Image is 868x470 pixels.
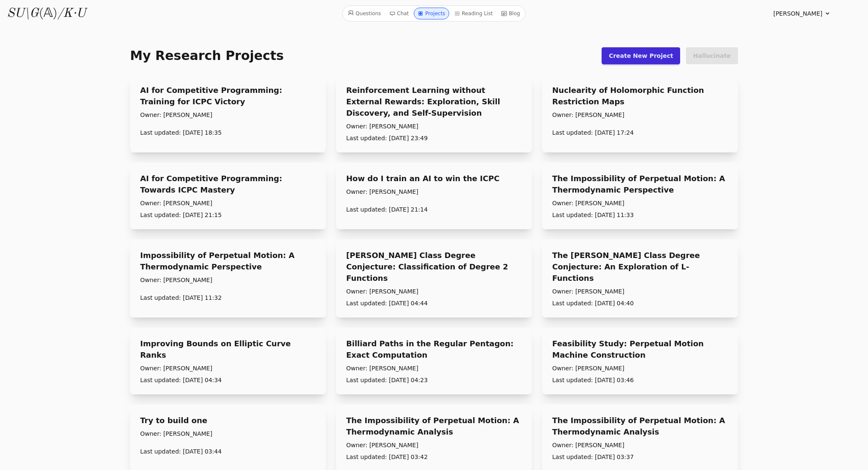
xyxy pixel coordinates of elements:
[346,453,522,461] p: Last updated: [DATE] 03:42
[552,250,728,284] a: The [PERSON_NAME] Class Degree Conjecture: An Exploration of L-Functions
[346,84,522,119] a: Reinforcement Learning without External Rewards: Exploration, Skill Discovery, and Self-Supervision
[140,293,316,308] p: Last updated: [DATE] 11:32
[498,8,524,19] a: Blog
[346,134,522,142] p: Last updated: [DATE] 23:49
[130,48,284,63] h1: My Research Projects
[140,173,316,196] a: AI for Competitive Programming: Towards ICPC Mastery
[7,6,86,21] a: SU\G(𝔸)/K·U
[346,338,522,361] a: Billiard Paths in the Regular Pentagon: Exact Computation
[346,173,499,184] a: How do I train an AI to win the ICPC
[7,7,39,20] i: SU\G
[140,276,316,290] p: Owner: [PERSON_NAME]
[552,211,728,219] p: Last updated: [DATE] 11:33
[346,287,522,296] p: Owner: [PERSON_NAME]
[552,111,728,125] p: Owner: [PERSON_NAME]
[552,84,728,107] a: Nuclearity of Holomorphic Function Restriction Maps
[552,199,728,207] p: Owner: [PERSON_NAME]
[346,364,522,372] p: Owner: [PERSON_NAME]
[552,128,728,143] p: Last updated: [DATE] 17:24
[346,415,522,437] a: The Impossibility of Perpetual Motion: A Thermodynamic Analysis
[140,447,316,462] p: Last updated: [DATE] 03:44
[773,9,822,18] span: [PERSON_NAME]
[346,441,522,449] p: Owner: [PERSON_NAME]
[386,8,412,19] a: Chat
[346,205,522,220] p: Last updated: [DATE] 21:14
[346,187,522,202] p: Owner: [PERSON_NAME]
[140,338,316,361] a: Improving Bounds on Elliptic Curve Ranks
[552,441,728,449] p: Owner: [PERSON_NAME]
[346,299,522,307] p: Last updated: [DATE] 04:44
[552,415,728,437] a: The Impossibility of Perpetual Motion: A Thermodynamic Analysis
[552,173,728,196] a: The Impossibility of Perpetual Motion: A Thermodynamic Perspective
[773,9,831,18] summary: [PERSON_NAME]
[451,8,496,19] a: Reading List
[140,211,316,219] p: Last updated: [DATE] 21:15
[414,8,449,19] a: Projects
[346,250,522,284] a: [PERSON_NAME] Class Degree Conjecture: Classification of Degree 2 Functions
[57,7,86,20] i: /K·U
[140,84,316,107] a: AI for Competitive Programming: Training for ICPC Victory
[346,376,522,384] p: Last updated: [DATE] 04:23
[140,199,316,207] p: Owner: [PERSON_NAME]
[140,250,316,272] a: Impossibility of Perpetual Motion: A Thermodynamic Perspective
[140,111,316,125] p: Owner: [PERSON_NAME]
[602,47,680,64] a: Create New Project
[140,429,316,444] p: Owner: [PERSON_NAME]
[552,364,728,372] p: Owner: [PERSON_NAME]
[140,415,207,426] a: Try to build one
[344,8,384,19] a: Questions
[140,376,316,384] p: Last updated: [DATE] 04:34
[552,299,728,307] p: Last updated: [DATE] 04:40
[140,128,316,143] p: Last updated: [DATE] 18:35
[552,376,728,384] p: Last updated: [DATE] 03:46
[140,364,316,372] p: Owner: [PERSON_NAME]
[552,453,728,461] p: Last updated: [DATE] 03:37
[346,122,522,130] p: Owner: [PERSON_NAME]
[552,338,728,361] a: Feasibility Study: Perpetual Motion Machine Construction
[552,287,728,296] p: Owner: [PERSON_NAME]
